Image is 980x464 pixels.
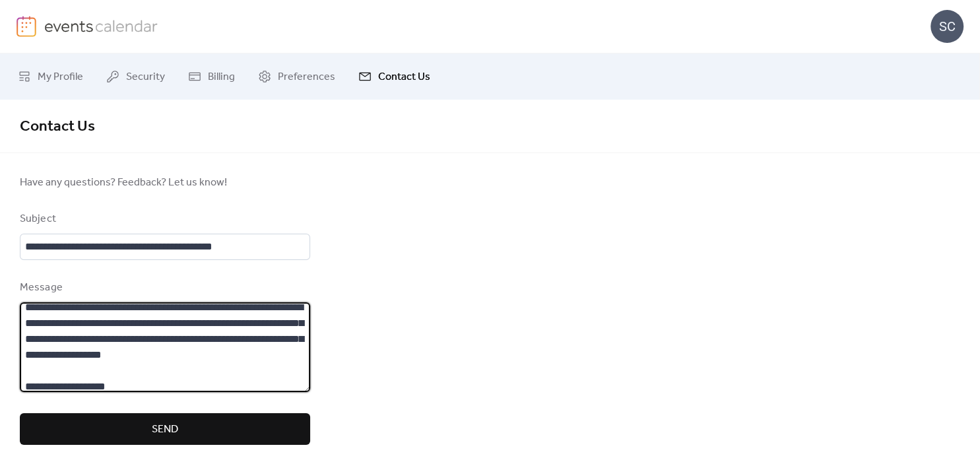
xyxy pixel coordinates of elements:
span: Have any questions? Feedback? Let us know! [20,175,310,191]
div: Subject [20,211,308,227]
span: Send [152,422,178,438]
a: Preferences [248,59,345,94]
span: My Profile [38,69,83,85]
button: Send [20,413,310,445]
span: Preferences [278,69,335,85]
span: Contact Us [378,69,430,85]
span: Security [126,69,165,85]
a: Billing [178,59,245,94]
img: logo-type [44,16,158,36]
a: Security [96,59,175,94]
a: My Profile [8,59,93,94]
span: Contact Us [20,112,95,141]
a: Contact Us [348,59,440,94]
div: SC [931,10,964,43]
div: Message [20,280,308,296]
img: logo [16,16,36,37]
span: Billing [208,69,235,85]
